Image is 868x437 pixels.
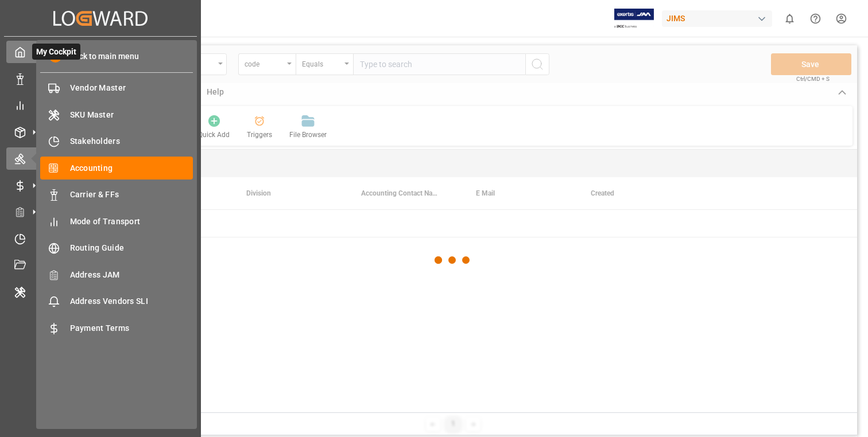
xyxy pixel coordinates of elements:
a: Internal Tool [6,280,195,303]
a: Vendor Master [40,77,193,99]
a: Timeslot Management V2 [6,227,195,249]
span: Address Vendors SLI [70,295,193,307]
span: Stakeholders [70,135,193,147]
a: My CockpitMy Cockpit [6,41,195,63]
span: Address JAM [70,269,193,281]
button: Help Center [803,6,828,32]
a: Mode of Transport [40,210,193,232]
span: Vendor Master [70,82,193,94]
span: Back to main menu [61,50,139,63]
button: JIMS [662,7,777,29]
a: My Reports [6,94,195,116]
a: Address Vendors SLI [40,290,193,313]
span: Accounting [70,162,193,174]
button: show 0 new notifications [777,6,803,32]
a: SKU Master [40,103,193,126]
a: Address JAM [40,263,193,286]
a: Data Management [6,67,195,89]
a: Document Management [6,254,195,276]
div: JIMS [662,10,772,27]
img: Exertis%20JAM%20-%20Email%20Logo.jpg_1722504956.jpg [614,9,654,29]
a: Carrier & FFs [40,184,193,206]
span: SKU Master [70,109,193,121]
a: Stakeholders [40,130,193,153]
a: Routing Guide [40,237,193,259]
span: Payment Terms [70,322,193,334]
span: Routing Guide [70,242,193,254]
span: Mode of Transport [70,216,193,228]
a: Payment Terms [40,317,193,339]
span: Carrier & FFs [70,189,193,201]
a: Accounting [40,157,193,179]
span: My Cockpit [32,44,80,60]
